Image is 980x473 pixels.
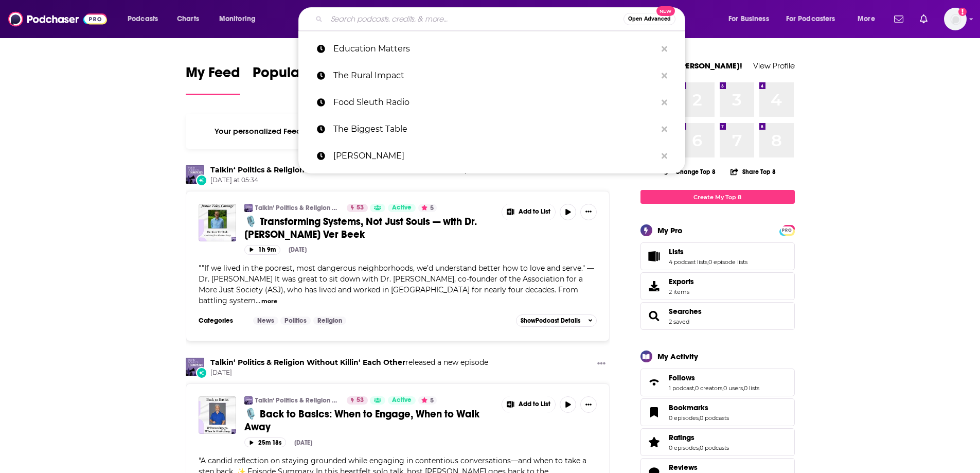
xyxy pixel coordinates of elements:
a: Follows [644,375,665,390]
a: Talkin‘ Politics & Religion Without Killin‘ Each Other [255,204,340,212]
a: Ratings [669,433,729,442]
div: My Activity [657,352,698,361]
span: [DATE] [210,369,488,377]
span: 🎙️ Back to Basics: When to Engage, When to Walk Away [244,408,479,433]
span: Ratings [669,433,694,442]
a: My Feed [186,64,240,95]
img: Talkin‘ Politics & Religion Without Killin‘ Each Other [186,358,204,376]
span: Add to List [519,208,550,216]
a: 0 creators [695,384,722,392]
span: " [199,264,594,305]
p: Food Sleuth Radio [333,89,656,116]
button: Show More Button [502,396,556,413]
a: The Rural Impact [298,62,685,89]
button: Change Top 8 [658,165,722,178]
a: Talkin‘ Politics & Religion Without Killin‘ Each Other [210,358,405,367]
div: [DATE] [289,246,307,253]
a: Lists [669,247,747,256]
button: ShowPodcast Details [516,314,597,327]
span: [DATE] at 05:34 [210,176,488,185]
span: PRO [781,226,793,234]
span: Logged in as arobertson1 [944,8,967,30]
button: Show More Button [502,204,556,220]
a: Talkin‘ Politics & Religion Without Killin‘ Each Other [255,396,340,405]
span: 53 [357,395,364,406]
svg: Add a profile image [958,8,967,16]
span: , [722,384,723,392]
a: 0 users [723,384,743,392]
span: Lists [669,247,684,256]
a: 4 podcast lists [669,258,707,266]
span: Show Podcast Details [521,317,580,324]
a: Food Sleuth Radio [298,89,685,116]
img: Talkin‘ Politics & Religion Without Killin‘ Each Other [244,396,253,405]
a: 🎙️ Back to Basics: When to Engage, When to Walk Away [244,408,494,433]
a: Bookmarks [669,403,729,412]
span: Exports [644,279,665,293]
span: Charts [177,12,199,26]
h3: released a new episode [210,358,488,367]
a: 2 saved [669,318,689,325]
a: PRO [781,226,793,234]
a: 0 episode lists [708,258,747,266]
span: My Feed [186,64,240,87]
a: Bookmarks [644,405,665,419]
button: Share Top 8 [730,162,776,182]
button: open menu [850,11,888,27]
div: New Episode [196,174,207,186]
button: open menu [779,11,850,27]
button: Show profile menu [944,8,967,30]
span: Popular Feed [253,64,340,87]
a: News [253,317,278,325]
span: For Business [728,12,769,26]
div: [DATE] [294,439,312,446]
a: Podchaser - Follow, Share and Rate Podcasts [8,9,107,29]
h3: Categories [199,317,245,325]
span: More [858,12,875,26]
span: , [707,258,708,266]
a: Show notifications dropdown [916,10,932,28]
img: Talkin‘ Politics & Religion Without Killin‘ Each Other [186,165,204,184]
a: Searches [644,309,665,323]
span: , [699,444,700,451]
a: View Profile [753,61,795,71]
h3: released a new episode [210,165,488,175]
span: Bookmarks [640,398,795,426]
span: , [743,384,744,392]
span: Active [392,395,412,406]
a: Show notifications dropdown [890,10,907,28]
a: Active [388,204,416,212]
div: New Episode [196,367,207,378]
a: Popular Feed [253,64,340,95]
p: Dr. Jeremy Everett [333,143,656,169]
button: 5 [418,204,437,212]
img: Talkin‘ Politics & Religion Without Killin‘ Each Other [244,204,253,212]
a: Active [388,396,416,405]
p: The Biggest Table [333,116,656,143]
a: Talkin‘ Politics & Religion Without Killin‘ Each Other [210,165,405,174]
p: Education Matters [333,36,656,62]
img: User Profile [944,8,967,30]
img: 🎙️ Transforming Systems, Not Just Souls — with Dr. Kurt Ver Beek [199,204,236,241]
a: 53 [347,396,368,405]
button: Show More Button [580,396,597,413]
a: Searches [669,307,702,316]
img: 🎙️ Back to Basics: When to Engage, When to Walk Away [199,396,236,434]
button: 25m 18s [244,437,286,447]
a: Politics [280,317,311,325]
a: 0 podcasts [700,444,729,451]
span: For Podcasters [786,12,835,26]
span: New [656,6,675,16]
span: Searches [640,302,795,330]
span: Exports [669,277,694,286]
button: more [261,297,277,306]
span: Bookmarks [669,403,708,412]
button: Show More Button [593,358,610,371]
a: 0 podcasts [700,414,729,422]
